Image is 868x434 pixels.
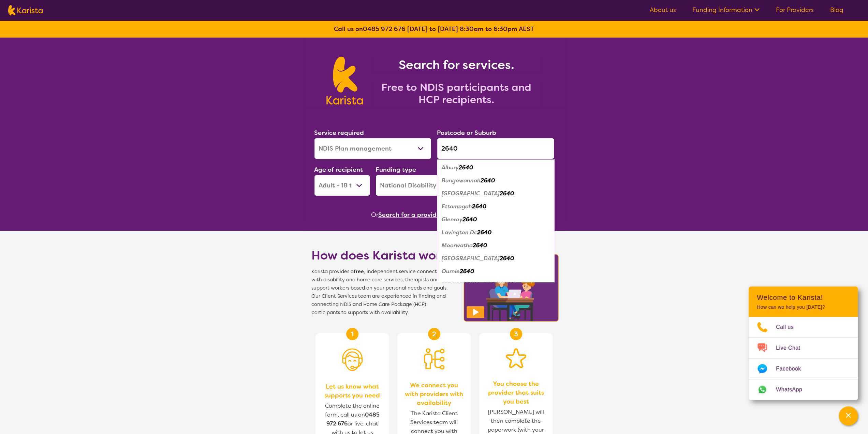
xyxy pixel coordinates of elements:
label: Service required [314,129,364,137]
span: Live Chat [776,343,808,353]
em: 2640 [500,255,514,262]
img: Karista logo [8,5,43,15]
img: Person being matched to services icon [424,348,444,369]
div: North Albury 2640 [440,252,551,265]
em: 2640 [481,177,495,184]
div: 2 [428,328,440,340]
em: Albury [442,164,459,171]
button: Search for a provider to leave a review [378,210,497,220]
span: Let us know what supports you need [322,382,382,400]
span: We connect you with providers with availability [404,381,464,407]
em: Bungowannah [442,177,481,184]
a: Funding Information [692,6,760,14]
h1: Search for services. [371,57,542,73]
div: 1 [346,328,358,340]
span: Or [371,210,378,220]
div: Ettamogah 2640 [440,200,551,213]
div: East Albury 2640 [440,187,551,200]
em: Ournie [442,268,460,275]
em: 2640 [460,268,474,275]
img: Karista logo [326,57,363,104]
h1: How does Karista work? [311,247,455,264]
h2: Free to NDIS participants and HCP recipients. [371,81,542,106]
ul: Choose channel [749,317,858,400]
a: Web link opens in a new tab. [749,379,858,400]
em: 2640 [477,229,491,236]
div: Albury 2640 [440,161,551,174]
div: Ournie 2640 [440,265,551,278]
label: Age of recipient [314,166,363,174]
img: Karista video [461,252,561,324]
span: Karista provides a , independent service connecting you with disability and home care services, t... [311,268,455,317]
em: 2640 [459,164,473,171]
label: Funding type [376,166,416,174]
b: free [354,268,364,275]
a: For Providers [776,6,814,14]
em: 2640 [500,190,514,197]
input: Type [437,138,554,159]
a: Blog [830,6,843,14]
img: Person with headset icon [342,348,363,371]
div: Channel Menu [749,286,858,400]
label: Postcode or Suburb [437,129,496,137]
em: Moorwatha [442,242,473,249]
img: Star icon [506,348,526,368]
span: You choose the provider that suits you best [486,379,546,406]
h2: Welcome to Karista! [757,293,850,302]
span: Call us [776,322,802,332]
a: About us [650,6,676,14]
div: Bungowannah 2640 [440,174,551,187]
a: 0485 972 676 [363,25,406,33]
em: Glenroy [442,216,462,223]
em: 2640 [472,203,486,210]
span: WhatsApp [776,384,810,395]
div: Moorwatha 2640 [440,239,551,252]
em: 2640 [462,216,477,223]
em: [GEOGRAPHIC_DATA] [442,281,500,288]
div: South Albury 2640 [440,278,551,291]
em: 2640 [473,242,487,249]
em: Ettamogah [442,203,472,210]
div: Glenroy 2640 [440,213,551,226]
button: Channel Menu [839,406,858,425]
div: Lavington Dc 2640 [440,226,551,239]
em: [GEOGRAPHIC_DATA] [442,190,500,197]
em: Lavington Dc [442,229,477,236]
b: Call us on [DATE] to [DATE] 8:30am to 6:30pm AEST [334,25,534,33]
em: [GEOGRAPHIC_DATA] [442,255,500,262]
p: How can we help you [DATE]? [757,304,850,310]
span: Facebook [776,364,809,374]
em: 2640 [500,281,514,288]
div: 3 [510,328,522,340]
